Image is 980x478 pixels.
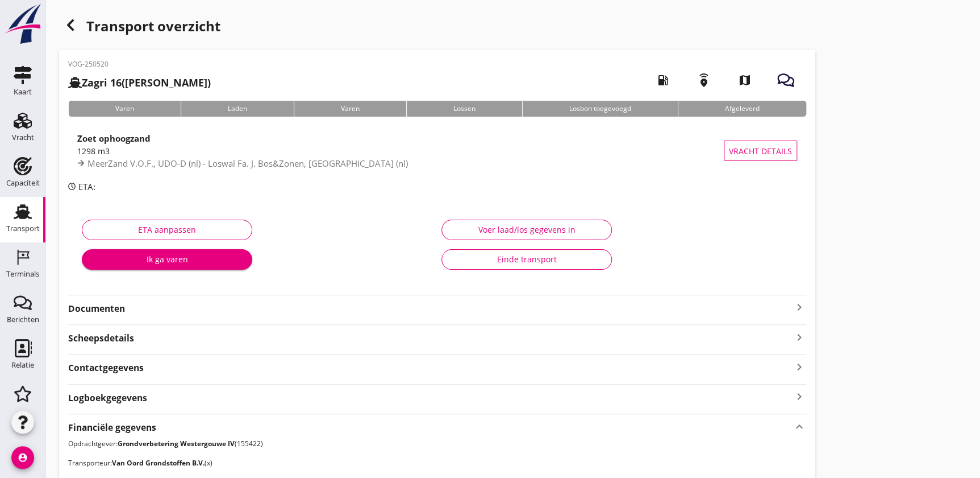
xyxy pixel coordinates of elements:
button: Voer laad/los gegevens in [441,220,612,240]
i: keyboard_arrow_right [793,329,806,345]
i: keyboard_arrow_right [793,389,806,405]
div: Berichten [7,316,39,323]
i: map [729,64,761,96]
strong: Grondverbetering Westergouwe IV [118,439,235,448]
div: 1298 m3 [77,145,724,157]
i: keyboard_arrow_right [793,359,806,374]
span: Vracht details [729,145,792,157]
strong: Van Oord Grondstoffen B.V. [112,458,205,468]
div: Losbon toegevoegd [522,101,678,117]
div: Capaciteit [6,179,40,187]
i: account_circle [11,446,34,469]
button: ETA aanpassen [82,220,252,240]
p: VOG-250520 [68,59,211,69]
span: ETA: [78,181,95,192]
strong: Zagri 16 [82,76,122,89]
strong: Zoet ophoogzand [77,133,151,144]
img: logo-small.a267ee39.svg [2,3,43,45]
div: Ik ga varen [91,253,243,265]
div: Varen [68,101,181,117]
div: Einde transport [451,253,602,265]
div: Kaart [14,88,32,96]
div: Groepen [8,407,37,414]
p: Opdrachtgever: (155422) [68,439,806,449]
div: Voer laad/los gegevens in [451,224,602,236]
span: MeerZand V.O.F., UDO-D (nl) - Loswal Fa. J. Bos&Zonen, [GEOGRAPHIC_DATA] (nl) [87,158,408,169]
div: Lossen [406,101,522,117]
i: keyboard_arrow_right [793,300,806,314]
div: Transport overzicht [59,14,815,41]
button: Ik ga varen [82,249,252,270]
button: Einde transport [441,249,612,270]
div: Varen [294,101,406,117]
div: ETA aanpassen [91,224,243,236]
div: Afgeleverd [678,101,806,117]
button: Vracht details [724,141,797,161]
i: keyboard_arrow_up [793,419,806,434]
div: Relatie [11,361,34,369]
strong: Scheepsdetails [68,332,134,345]
div: Transport [6,225,40,232]
strong: Documenten [68,302,793,315]
i: local_gas_station [647,64,679,96]
strong: Contactgegevens [68,361,144,374]
a: Zoet ophoogzand1298 m3MeerZand V.O.F., UDO-D (nl) - Loswal Fa. J. Bos&Zonen, [GEOGRAPHIC_DATA] (n... [68,126,806,176]
div: Vracht [12,134,34,141]
strong: Logboekgegevens [68,392,147,405]
h2: ([PERSON_NAME]) [68,75,211,90]
div: Laden [181,101,294,117]
p: Transporteur: (x) [68,458,806,468]
strong: Financiële gegevens [68,421,156,434]
i: emergency_share [688,64,720,96]
div: Terminals [6,270,39,278]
